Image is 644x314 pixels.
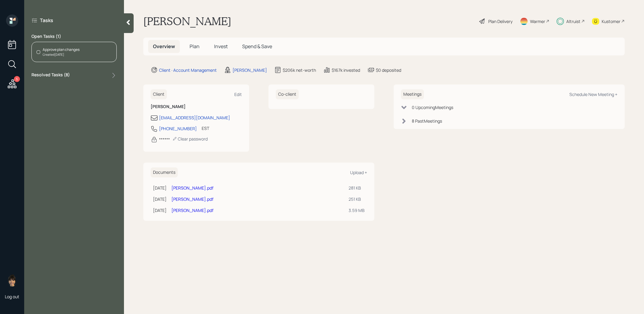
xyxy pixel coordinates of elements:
[31,72,70,79] label: Resolved Tasks ( 8 )
[602,18,620,25] div: Kustomer
[43,52,80,57] div: Created [DATE]
[202,125,209,131] div: EST
[350,170,367,175] div: Upload +
[349,196,365,202] div: 251 KB
[276,89,299,99] h6: Co-client
[214,43,228,50] span: Invest
[151,89,167,99] h6: Client
[349,207,365,213] div: 3.59 MB
[171,185,213,191] a: [PERSON_NAME].pdf
[159,125,197,132] div: [PHONE_NUMBER]
[530,18,545,25] div: Warmer
[151,104,242,109] h6: [PERSON_NAME]
[31,33,117,39] label: Open Tasks ( 1 )
[14,76,20,82] div: 5
[412,118,442,124] div: 8 Past Meeting s
[242,43,272,50] span: Spend & Save
[40,17,53,24] label: Tasks
[283,67,316,73] div: $206k net-worth
[171,196,213,202] a: [PERSON_NAME].pdf
[190,43,200,50] span: Plan
[172,136,208,142] div: Clear password
[401,89,424,99] h6: Meetings
[5,294,19,299] div: Log out
[153,196,167,202] div: [DATE]
[566,18,581,25] div: Altruist
[153,185,167,191] div: [DATE]
[143,15,231,28] h1: [PERSON_NAME]
[569,91,617,97] div: Schedule New Meeting +
[153,43,175,50] span: Overview
[233,67,267,73] div: [PERSON_NAME]
[376,67,401,73] div: $0 deposited
[412,104,453,111] div: 0 Upcoming Meeting s
[234,91,242,97] div: Edit
[332,67,360,73] div: $167k invested
[159,67,217,73] div: Client · Account Management
[171,207,213,213] a: [PERSON_NAME].pdf
[43,47,80,52] div: Approve plan changes
[151,167,178,177] h6: Documents
[488,18,512,25] div: Plan Delivery
[6,274,18,286] img: treva-nostdahl-headshot.png
[159,114,230,121] div: [EMAIL_ADDRESS][DOMAIN_NAME]
[349,185,365,191] div: 281 KB
[153,207,167,213] div: [DATE]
